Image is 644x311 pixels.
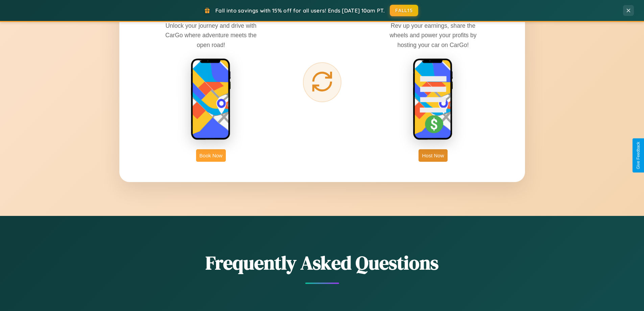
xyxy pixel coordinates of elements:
div: Give Feedback [636,142,641,169]
p: Unlock your journey and drive with CarGo where adventure meets the open road! [160,21,262,49]
h2: Frequently Asked Questions [119,250,525,276]
button: FALL15 [390,5,418,16]
img: rent phone [191,58,231,141]
p: Rev up your earnings, share the wheels and power your profits by hosting your car on CarGo! [382,21,484,49]
button: Host Now [419,149,447,162]
button: Book Now [196,149,226,162]
img: host phone [413,58,453,141]
span: Fall into savings with 15% off for all users! Ends [DATE] 10am PT. [215,7,385,14]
